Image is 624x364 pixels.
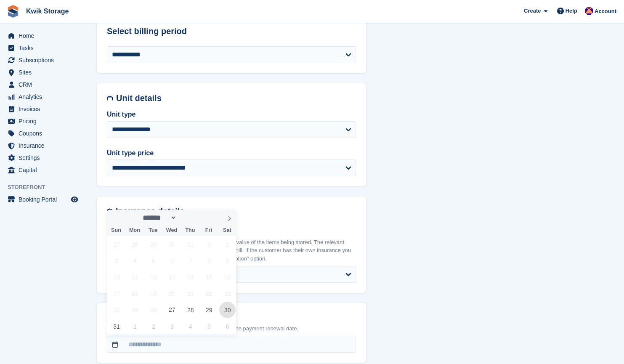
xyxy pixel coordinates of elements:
a: menu [4,42,80,54]
a: menu [4,115,80,127]
span: August 3, 2025 [108,252,125,269]
span: Create [524,7,541,15]
span: Pricing [19,115,69,127]
span: Settings [19,152,69,164]
a: menu [4,194,80,205]
span: July 31, 2025 [182,236,199,252]
span: August 29, 2025 [201,302,217,318]
a: menu [4,79,80,90]
a: Preview store [69,194,80,205]
a: menu [4,103,80,115]
a: menu [4,128,80,139]
span: Booking Portal [19,194,69,205]
span: Account [595,7,616,16]
a: menu [4,164,80,176]
span: August 12, 2025 [145,269,162,285]
span: August 11, 2025 [127,269,143,285]
span: August 31, 2025 [108,318,125,335]
span: August 16, 2025 [219,269,236,285]
span: Help [566,7,577,15]
span: August 6, 2025 [164,252,180,269]
span: Insurance [19,140,69,151]
span: Sat [218,228,236,233]
span: August 17, 2025 [108,285,125,302]
span: August 8, 2025 [201,252,217,269]
img: stora-icon-8386f47178a22dfd0bd8f6a31ec36ba5ce8667c1dd55bd0f319d3a0aa187defe.svg [7,5,19,18]
h2: Insurance details [116,207,356,216]
select: Month [140,213,177,222]
span: CRM [19,79,69,90]
span: August 10, 2025 [108,269,125,285]
a: menu [4,66,80,78]
span: Capital [19,164,69,176]
span: September 4, 2025 [182,318,199,335]
span: Wed [162,228,181,233]
span: July 28, 2025 [127,236,143,252]
span: August 21, 2025 [182,285,199,302]
span: Storefront [8,183,84,191]
a: Kwik Storage [23,4,72,18]
label: Unit type price [107,148,356,158]
img: insurance-details-icon-731ffda60807649b61249b889ba3c5e2b5c27d34e2e1fb37a309f0fde93ff34a.svg [107,207,112,216]
h2: Unit details [116,93,356,103]
span: August 25, 2025 [127,302,143,318]
span: August 9, 2025 [219,252,236,269]
span: Sites [19,66,69,78]
span: Sun [107,228,125,233]
span: July 30, 2025 [164,236,180,252]
a: menu [4,152,80,164]
span: September 5, 2025 [201,318,217,335]
a: menu [4,91,80,103]
span: Thu [181,228,199,233]
span: August 18, 2025 [127,285,143,302]
span: Tue [144,228,162,233]
span: August 22, 2025 [201,285,217,302]
span: August 15, 2025 [201,269,217,285]
span: August 26, 2025 [145,302,162,318]
a: menu [4,54,80,66]
span: Subscriptions [19,54,69,66]
span: Analytics [19,91,69,103]
span: August 24, 2025 [108,302,125,318]
span: September 1, 2025 [127,318,143,335]
span: July 27, 2025 [108,236,125,252]
span: August 27, 2025 [164,302,180,318]
span: August 13, 2025 [164,269,180,285]
a: menu [4,140,80,151]
span: August 7, 2025 [182,252,199,269]
span: August 28, 2025 [182,302,199,318]
span: Coupons [19,128,69,139]
img: Jade Stanley [585,7,593,15]
input: Year [177,213,203,222]
span: August 19, 2025 [145,285,162,302]
span: August 4, 2025 [127,252,143,269]
span: August 2, 2025 [219,236,236,252]
span: July 29, 2025 [145,236,162,252]
span: August 14, 2025 [182,269,199,285]
span: Tasks [19,42,69,54]
span: September 3, 2025 [164,318,180,335]
span: September 6, 2025 [219,318,236,335]
span: August 30, 2025 [219,302,236,318]
span: August 1, 2025 [201,236,217,252]
span: Fri [199,228,218,233]
span: August 20, 2025 [164,285,180,302]
a: menu [4,30,80,42]
span: September 2, 2025 [145,318,162,335]
span: Home [19,30,69,42]
span: Mon [125,228,144,233]
span: August 5, 2025 [145,252,162,269]
label: Unit type [107,109,356,120]
span: August 23, 2025 [219,285,236,302]
h2: Select billing period [107,27,356,36]
img: unit-details-icon-595b0c5c156355b767ba7b61e002efae458ec76ed5ec05730b8e856ff9ea34a9.svg [107,93,113,103]
span: Invoices [19,103,69,115]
